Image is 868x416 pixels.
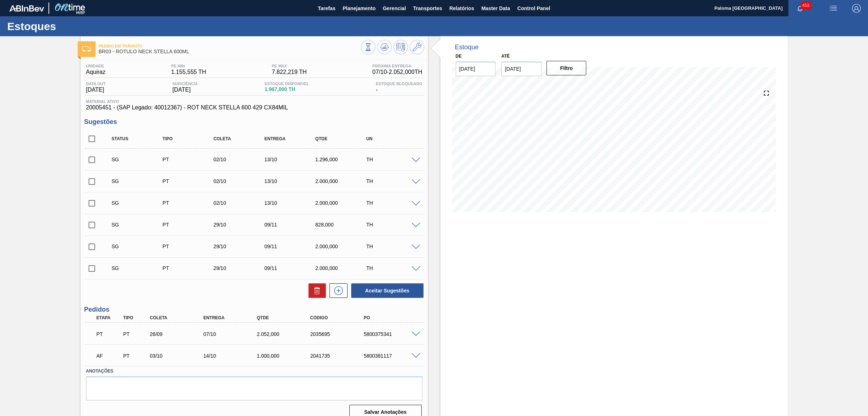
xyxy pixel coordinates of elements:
span: Material ativo [86,99,422,104]
div: Estoque [455,43,479,51]
div: UN [365,136,422,141]
span: Gerencial [383,4,406,13]
span: Próxima Entrega [373,64,422,68]
div: 2.000,000 [314,178,371,184]
span: [DATE] [86,87,106,93]
div: Qtde [314,136,371,141]
button: Visão Geral dos Estoques [361,40,375,54]
div: Status [110,136,168,141]
div: 09/11/2025 [263,222,320,228]
div: Tipo [161,136,218,141]
p: AF [97,353,122,359]
button: Filtro [546,61,587,75]
span: 1.967,000 TH [265,87,309,92]
span: Pedido em Trânsito [99,44,361,48]
div: 02/10/2025 [212,157,269,162]
div: Sugestão Criada [110,200,168,206]
div: Código [309,315,369,320]
button: Aceitar Sugestões [351,283,424,298]
div: 5800381117 [362,353,423,359]
span: BR03 - RÓTULO NECK STELLA 600ML [99,49,361,54]
div: 29/10/2025 [212,244,269,249]
div: TH [365,200,422,206]
span: 453 [801,1,811,9]
div: TH [365,222,422,228]
span: Aquiraz [86,69,106,75]
span: Unidade [86,64,106,68]
input: dd/mm/yyyy [501,62,541,76]
div: 2035695 [309,331,369,337]
img: TNhmsLtSVTkK8tSr43FrP2fwEKptu5GPRR3wAAAABJRU5ErkJggg== [9,5,44,12]
div: 29/10/2025 [212,222,269,228]
div: TH [365,265,422,271]
div: TH [365,178,422,184]
span: Master Data [481,4,510,13]
label: Anotações [86,366,422,377]
h1: Estoques [7,22,136,30]
div: Sugestão Criada [110,157,168,162]
label: Até [501,54,510,59]
div: 09/11/2025 [263,265,320,271]
img: Logout [852,4,861,13]
span: Data out [86,82,106,86]
div: 13/10/2025 [263,178,320,184]
div: PO [362,315,423,320]
div: Coleta [212,136,269,141]
div: Sugestão Criada [110,178,168,184]
div: 2.000,000 [314,265,371,271]
span: Transportes [413,4,442,13]
span: Estoque Bloqueado [376,82,422,86]
button: Ir ao Master Data / Geral [410,40,424,54]
p: PT [97,331,122,337]
div: 2.052,000 [255,331,316,337]
div: Pedido de Transferência [161,157,218,162]
div: 03/10/2025 [148,353,209,359]
div: Excluir Sugestões [305,283,326,298]
span: [DATE] [173,87,198,93]
img: Ícone [82,46,91,52]
div: Pedido de Transferência [161,244,218,249]
span: Control Panel [517,4,550,13]
div: Pedido de Transferência [121,353,150,359]
div: TH [365,244,422,249]
h3: Pedidos [84,306,424,313]
div: 2041735 [309,353,369,359]
div: Pedido de Transferência [161,265,218,271]
div: 09/11/2025 [263,244,320,249]
span: Planejamento [342,4,375,13]
button: Notificações [788,3,812,13]
div: 5800375341 [362,331,423,337]
div: Coleta [148,315,209,320]
span: 07/10 - 2.052,000 TH [373,69,422,75]
span: PE MAX [272,64,307,68]
div: Pedido de Transferência [161,222,218,228]
div: Sugestão Criada [110,265,168,271]
div: 13/10/2025 [263,157,320,162]
div: Sugestão Criada [110,244,168,249]
div: 2.000,000 [314,200,371,206]
div: Nova sugestão [326,283,348,298]
span: 7.822,219 TH [272,69,307,75]
div: Pedido de Transferência [121,331,150,337]
div: Qtde [255,315,316,320]
div: Pedido de Transferência [161,178,218,184]
button: Programar Estoque [393,40,408,54]
div: TH [365,157,422,162]
span: Tarefas [318,4,336,13]
div: 1.000,000 [255,353,316,359]
span: 1.155,555 TH [171,69,206,75]
div: 26/09/2025 [148,331,209,337]
button: Atualizar Gráfico [377,40,392,54]
div: 1.296,000 [314,157,371,162]
div: Entrega [263,136,320,141]
div: Entrega [201,315,262,320]
span: Relatórios [449,4,474,13]
div: Tipo [121,315,150,320]
span: Suficiência [173,82,198,86]
div: 828,000 [314,222,371,228]
div: Etapa [95,315,123,320]
img: userActions [829,4,838,13]
input: dd/mm/yyyy [456,62,496,76]
div: 07/10/2025 [201,331,262,337]
div: Aceitar Sugestões [348,283,424,299]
